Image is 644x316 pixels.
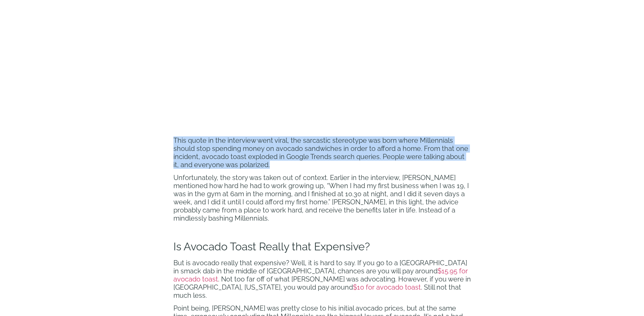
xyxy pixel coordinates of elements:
[173,275,471,291] span: . Not too far off of what [PERSON_NAME] was advocating. However, if you were in [GEOGRAPHIC_DATA]...
[173,283,461,299] span: . Still not that much less.
[173,174,469,222] span: Unfortunately, the story was taken out of context. Earlier in the interview, [PERSON_NAME] mentio...
[173,136,468,169] span: This quote in the interview went viral, the sarcastic stereotype was born where Millennials shoul...
[173,267,468,283] a: $15.95 for avocado toast
[353,283,421,291] a: $10 for avocado toast
[173,240,370,253] span: Is Avocado Toast Really that Expensive?
[173,259,467,275] span: But is avocado really that expensive? Well, it is hard to say. If you go to a [GEOGRAPHIC_DATA] i...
